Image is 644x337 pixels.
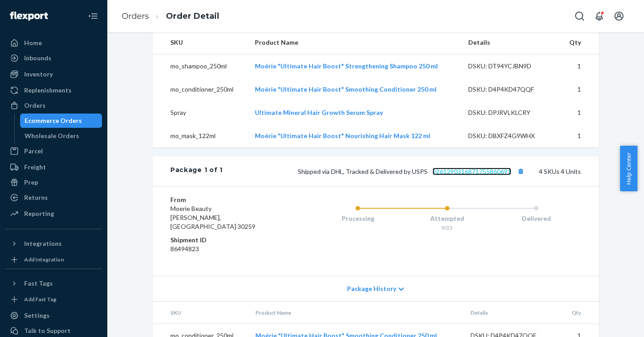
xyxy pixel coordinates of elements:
[402,214,492,223] div: Attempted
[620,146,637,191] button: Help Center
[559,55,599,78] td: 1
[5,83,102,97] a: Replenishments
[153,101,248,124] td: Spray
[24,193,48,202] div: Returns
[468,108,552,117] div: DSKU: DPJRVLKLCRY
[153,31,248,55] th: SKU
[24,70,53,79] div: Inventory
[432,168,511,175] a: 9261290316871755860691
[5,276,102,291] button: Fast Tags
[347,284,396,293] span: Package History
[170,205,255,230] span: Moerie Beauty [PERSON_NAME], [GEOGRAPHIC_DATA] 30259
[610,7,628,25] button: Open account menu
[153,78,248,101] td: mo_conditioner_250ml
[5,254,102,265] a: Add Integration
[153,55,248,78] td: mo_shampoo_250ml
[559,101,599,124] td: 1
[223,165,581,177] div: 4 SKUs 4 Units
[468,85,552,94] div: DSKU: D4P4KD47QQF
[25,116,82,125] div: Ecommerce Orders
[5,236,102,251] button: Integrations
[5,98,102,113] a: Orders
[590,7,608,25] button: Open notifications
[571,7,589,25] button: Open Search Box
[491,214,581,223] div: Delivered
[5,36,102,50] a: Home
[313,214,402,223] div: Processing
[24,86,72,95] div: Replenishments
[25,131,79,140] div: Wholesale Orders
[515,165,526,177] button: Copy tracking number
[24,209,54,218] div: Reporting
[5,190,102,205] a: Returns
[255,109,383,116] a: Ultimate Mineral Hair Growth Serum Spray
[298,168,526,175] span: Shipped via DHL, Tracked & Delivered by USPS
[24,279,53,288] div: Fast Tags
[559,78,599,101] td: 1
[24,178,38,187] div: Prep
[24,38,42,47] div: Home
[170,236,277,244] dt: Shipment ID
[170,165,223,177] div: Package 1 of 1
[561,302,599,324] th: Qty
[153,302,248,324] th: SKU
[24,311,50,320] div: Settings
[248,31,461,55] th: Product Name
[24,239,62,248] div: Integrations
[24,295,56,303] div: Add Fast Tag
[84,7,102,25] button: Close Navigation
[248,302,463,324] th: Product Name
[402,224,492,232] div: 9/23
[153,124,248,147] td: mo_mask_122ml
[468,62,552,71] div: DSKU: DT94YCJBN9D
[255,132,430,139] a: Moérie "Ultimate Hair Boost" Nourishing Hair Mask 122 ml
[24,54,51,63] div: Inbounds
[5,206,102,221] a: Reporting
[170,195,277,204] dt: From
[255,62,438,70] a: Moérie "Ultimate Hair Boost" Strengthening Shampoo 250 ml
[10,12,48,21] img: Flexport logo
[166,11,219,21] a: Order Detail
[20,114,102,128] a: Ecommerce Orders
[559,124,599,147] td: 1
[5,144,102,158] a: Parcel
[24,256,64,263] div: Add Integration
[5,51,102,65] a: Inbounds
[463,302,562,324] th: Details
[170,244,277,253] dd: 86494823
[468,131,552,140] div: DSKU: DBXFZ4G9WHX
[559,31,599,55] th: Qty
[5,294,102,305] a: Add Fast Tag
[122,11,149,21] a: Orders
[461,31,559,55] th: Details
[114,3,226,29] ol: breadcrumbs
[24,101,46,110] div: Orders
[5,308,102,323] a: Settings
[24,147,43,156] div: Parcel
[5,160,102,174] a: Freight
[24,326,71,335] div: Talk to Support
[255,85,436,93] a: Moérie "Ultimate Hair Boost" Smoothing Conditioner 250 ml
[24,163,46,172] div: Freight
[5,67,102,81] a: Inventory
[20,129,102,143] a: Wholesale Orders
[5,175,102,190] a: Prep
